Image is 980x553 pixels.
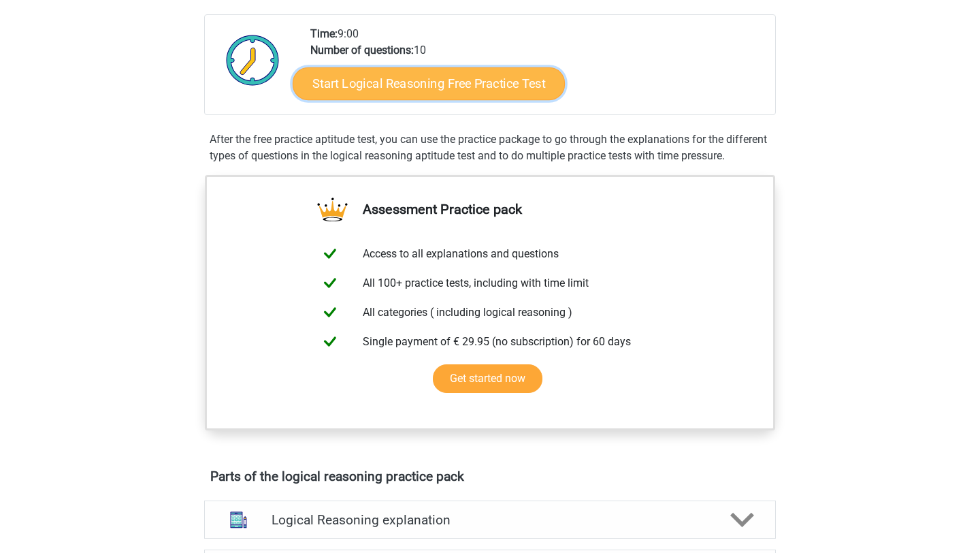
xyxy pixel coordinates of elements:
h4: Parts of the logical reasoning practice pack [210,469,770,484]
a: Get started now [433,364,542,393]
b: Time: [310,27,338,40]
h4: Logical Reasoning explanation [272,512,708,528]
div: 9:00 10 [300,26,774,114]
a: explanations Logical Reasoning explanation [199,501,781,539]
a: Start Logical Reasoning Free Practice Test [293,67,565,99]
img: Clock [218,26,287,94]
div: After the free practice aptitude test, you can use the practice package to go through the explana... [204,131,776,164]
img: logical reasoning explanations [221,503,256,537]
b: Number of questions: [310,44,414,57]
